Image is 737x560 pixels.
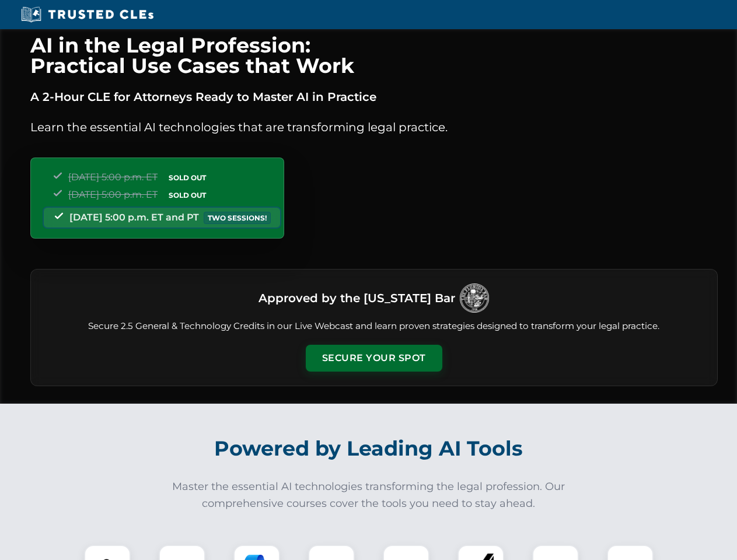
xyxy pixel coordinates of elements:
p: A 2-Hour CLE for Attorneys Ready to Master AI in Practice [30,87,718,106]
h3: Approved by the [US_STATE] Bar [259,288,455,309]
span: [DATE] 5:00 p.m. ET [68,171,158,183]
img: Logo [460,283,489,313]
p: Learn the essential AI technologies that are transforming legal practice. [30,118,718,136]
p: Secure 2.5 General & Technology Credits in our Live Webcast and learn proven strategies designed ... [45,320,703,333]
h1: AI in the Legal Profession: Practical Use Cases that Work [30,35,718,76]
span: SOLD OUT [165,189,210,201]
h2: Powered by Leading AI Tools [46,428,692,469]
img: Trusted CLEs [18,6,157,23]
span: [DATE] 5:00 p.m. ET [68,189,158,200]
span: SOLD OUT [165,171,210,184]
button: Secure Your Spot [306,345,442,372]
p: Master the essential AI technologies transforming the legal profession. Our comprehensive courses... [165,478,573,512]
